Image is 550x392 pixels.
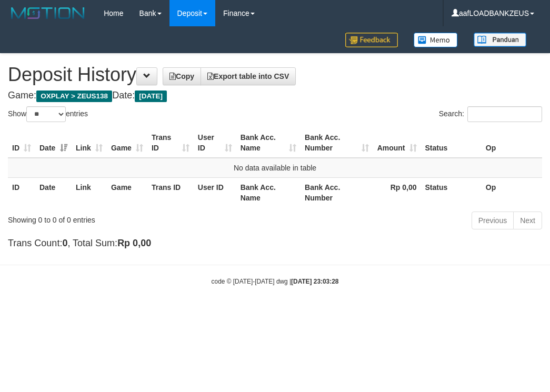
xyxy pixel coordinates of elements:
th: Amount: activate to sort column ascending [373,128,421,158]
span: Copy [169,72,194,81]
th: Trans ID: activate to sort column ascending [147,128,194,158]
a: Next [513,212,542,229]
img: Feedback.jpg [345,33,398,47]
th: Bank Acc. Number: activate to sort column ascending [301,128,373,158]
th: Status [421,128,482,158]
h1: Deposit History [8,64,542,85]
a: Previous [472,212,514,229]
h4: Game: Date: [8,91,542,101]
span: Export table into CSV [207,72,289,81]
span: [DATE] [135,91,167,102]
th: Op [482,177,542,207]
th: User ID [194,177,236,207]
th: Date [35,177,72,207]
th: User ID: activate to sort column ascending [194,128,236,158]
a: Copy [163,67,201,85]
th: Date: activate to sort column ascending [35,128,72,158]
th: Link: activate to sort column ascending [72,128,107,158]
a: Export table into CSV [201,67,296,85]
select: Showentries [26,106,66,122]
strong: [DATE] 23:03:28 [291,278,338,285]
th: ID: activate to sort column ascending [8,128,35,158]
label: Show entries [8,106,88,122]
th: Link [72,177,107,207]
strong: Rp 0,00 [391,183,417,192]
img: panduan.png [474,33,526,47]
th: ID [8,177,35,207]
img: MOTION_logo.png [8,5,88,21]
th: Status [421,177,482,207]
th: Game [107,177,147,207]
small: code © [DATE]-[DATE] dwg | [212,278,339,285]
th: Bank Acc. Name [236,177,301,207]
th: Bank Acc. Number [301,177,373,207]
strong: Rp 0,00 [117,238,151,248]
td: No data available in table [8,158,542,178]
input: Search: [467,106,542,122]
h4: Trans Count: , Total Sum: [8,238,542,249]
span: OXPLAY > ZEUS138 [36,91,112,102]
label: Search: [439,106,542,122]
div: Showing 0 to 0 of 0 entries [8,210,221,225]
th: Game: activate to sort column ascending [107,128,147,158]
th: Op [482,128,542,158]
th: Bank Acc. Name: activate to sort column ascending [236,128,301,158]
strong: 0 [62,238,67,248]
th: Trans ID [147,177,194,207]
img: Button%20Memo.svg [414,33,458,47]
